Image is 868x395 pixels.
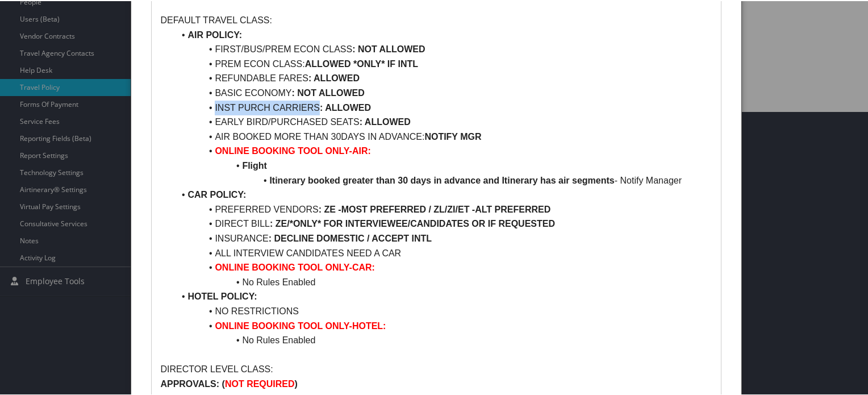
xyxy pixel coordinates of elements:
strong: ONLINE BOOKING TOOL ONLY-AIR: [215,145,370,155]
strong: Itinerary booked greater than 30 days in advance and Itinerary has air segments [269,174,614,184]
li: EARLY BIRD/PURCHASED SEATS [174,114,712,128]
strong: NOT REQUIRED [225,378,295,388]
strong: ONLINE BOOKING TOOL ONLY-HOTEL: [215,320,386,330]
p: DEFAULT TRAVEL CLASS: [160,12,712,27]
li: FIRST/BUS/PREM ECON CLASS [174,41,712,56]
strong: Flight [242,160,267,169]
strong: ALLOWED *ONLY* IF INTL [305,58,418,68]
li: BASIC ECONOMY [174,85,712,99]
li: No Rules Enabled [174,274,712,289]
strong: ) [295,378,298,388]
strong: AIR POLICY: [187,29,242,39]
strong: NOTIFY MGR [424,131,481,140]
li: ALL INTERVIEW CANDIDATES NEED A CAR [174,245,712,260]
li: INST PURCH CARRIERS [174,99,712,114]
strong: HOTEL POLICY: [187,290,257,300]
li: PREFERRED VENDORS [174,201,712,216]
strong: : ALLOWED [320,102,371,111]
strong: : [269,232,272,242]
strong: : ZE/*ONLY* FOR INTERVIEWEE/CANDIDATES OR IF REQUESTED [270,218,555,227]
li: NO RESTRICTIONS [174,303,712,318]
p: DIRECTOR LEVEL CLASS: [160,361,712,376]
strong: : NOT ALLOWED [352,43,425,53]
li: - Notify Manager [174,172,712,187]
strong: : NOT ALLOWED [292,87,365,97]
strong: DECLINE DOMESTIC / ACCEPT INTL [274,232,432,242]
strong: : ALLOWED [360,116,411,126]
li: DIRECT BILL [174,215,712,230]
strong: CAR POLICY: [187,189,246,198]
li: INSURANCE [174,230,712,245]
strong: ONLINE BOOKING TOOL ONLY-CAR: [215,261,375,271]
li: AIR BOOKED MORE THAN 30DAYS IN ADVANCE: [174,128,712,143]
strong: : ALLOWED [308,72,360,82]
strong: APPROVALS: [160,378,219,388]
strong: ( [222,378,225,388]
li: No Rules Enabled [174,332,712,347]
li: PREM ECON CLASS: [174,56,712,70]
strong: : ZE -MOST PREFERRED / ZL/ZI/ET -ALT PREFERRED [319,203,551,213]
li: REFUNDABLE FARES [174,70,712,85]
